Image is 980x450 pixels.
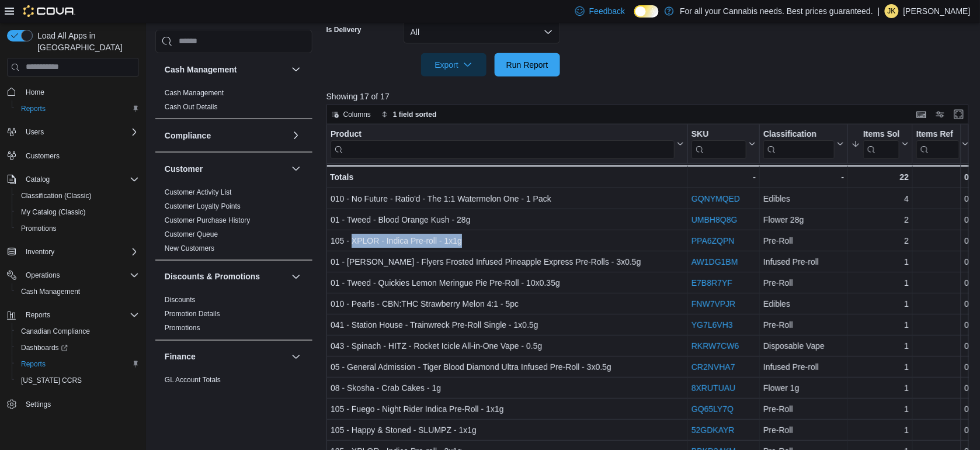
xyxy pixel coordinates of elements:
div: Items Ref [916,129,960,140]
span: Cash Management [21,287,80,296]
span: Catalog [21,172,139,186]
div: 1 [852,360,909,374]
a: Reports [16,102,50,116]
a: Cash Out Details [165,102,218,110]
div: Flower 28g [763,213,844,227]
div: 05 - General Admission - Tiger Blood Diamond Ultra Infused Pre-Roll - 3x0.5g [331,360,684,374]
p: For all your Cannabis needs. Best prices guaranteed. [680,4,873,18]
span: Customer Queue [165,229,218,238]
h3: Compliance [165,129,211,141]
span: Home [26,88,44,97]
div: Items Sold [863,129,899,158]
div: 0 [916,170,969,184]
div: 01 - [PERSON_NAME] - Flyers Frosted Infused Pineapple Express Pre-Rolls - 3x0.5g [331,255,684,269]
span: Users [26,127,44,137]
nav: Complex example [7,79,139,444]
div: Pre-Roll [763,318,844,332]
div: Disposable Vape [763,339,844,353]
button: Inventory [21,245,59,259]
span: Promotions [16,221,139,236]
a: Customer Loyalty Points [165,202,241,210]
span: Promotions [21,224,57,233]
div: 08 - Skosha - Crab Cakes - 1g [331,381,684,395]
a: Cash Management [165,88,224,96]
div: 0 [916,381,969,395]
button: Cash Management [289,62,303,76]
a: [US_STATE] CCRS [16,373,86,387]
span: Settings [21,397,139,411]
a: 8XRUTUAU [691,383,735,393]
span: Washington CCRS [16,373,139,387]
span: Classification (Classic) [16,189,139,203]
span: Columns [343,110,371,119]
span: Canadian Compliance [16,324,139,338]
h3: Finance [165,351,196,362]
span: Customer Purchase History [165,215,251,224]
button: Reports [2,307,144,323]
a: Discounts [165,296,196,304]
div: Items Ref [916,129,960,158]
a: E7B8R7YF [691,278,732,288]
div: Product [331,129,675,140]
div: 0 [916,360,969,374]
img: Cova [23,5,75,17]
span: Cash Out Details [165,102,218,111]
span: Customers [26,151,60,161]
div: 1 [852,255,909,269]
a: UMBH8Q8G [691,215,738,224]
button: Discounts & Promotions [289,269,303,283]
button: Reports [12,101,144,117]
div: 0 [916,234,969,248]
div: 1 [852,381,909,395]
a: AW1DG1BM [691,257,738,266]
div: Customer [155,185,312,259]
span: Run Report [506,59,548,71]
a: CR2NVHA7 [691,362,735,372]
span: Reports [21,359,46,369]
button: Catalog [21,172,54,186]
div: Classification [763,129,835,140]
div: 1 [852,402,909,416]
button: Cash Management [165,63,287,75]
span: Operations [21,268,139,282]
button: Product [331,129,684,158]
button: Items Sold [852,129,909,158]
span: Promotion Details [165,309,220,319]
button: Operations [2,267,144,283]
button: Classification [763,129,844,158]
div: Pre-Roll [763,234,844,248]
a: New Customers [165,244,214,252]
button: Run Report [495,53,560,77]
div: 0 [916,255,969,269]
a: Dashboards [16,341,72,355]
div: 2 [852,213,909,227]
a: FNW7VPJR [691,299,735,309]
a: GL Account Totals [165,376,221,384]
span: GL Account Totals [165,375,221,385]
span: Export [428,53,479,77]
div: - [691,170,756,184]
span: Load All Apps in [GEOGRAPHIC_DATA] [33,30,139,53]
p: | [878,4,880,18]
a: Settings [21,397,55,411]
div: - [763,170,844,184]
button: Discounts & Promotions [165,271,287,282]
span: Feedback [589,5,625,17]
div: Edibles [763,297,844,311]
button: Columns [327,108,376,122]
h3: Customer [165,162,203,174]
div: 0 [916,276,969,290]
a: Dashboards [12,340,144,356]
a: GQ65LY7Q [691,404,734,414]
div: Product [331,129,675,158]
a: Promotion Details [165,310,220,318]
button: Canadian Compliance [12,323,144,340]
p: [PERSON_NAME] [903,4,971,18]
div: 0 [916,192,969,206]
button: Inventory [2,244,144,260]
span: Classification (Classic) [21,191,92,200]
div: Cash Management [155,85,312,118]
button: Customers [2,147,144,164]
div: 1 [852,276,909,290]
